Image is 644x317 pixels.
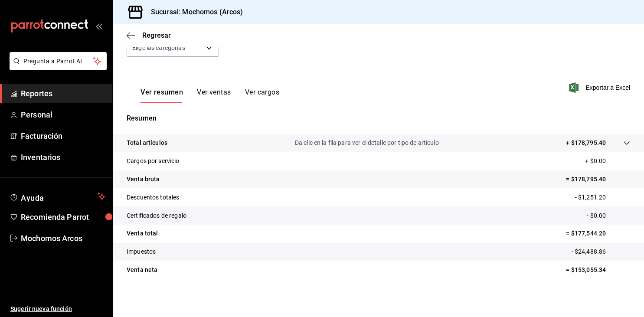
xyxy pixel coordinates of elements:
[6,63,107,72] a: Pregunta a Parrot AI
[245,88,280,103] button: Ver cargos
[566,229,630,238] p: = $177,544.20
[575,193,630,202] p: - $1,251.20
[21,109,105,121] span: Personal
[566,175,630,184] p: = $178,795.40
[127,138,167,147] p: Total artículos
[571,247,630,256] p: - $24,488.86
[21,232,105,244] span: Mochomos Arcos
[10,304,105,314] span: Sugerir nueva función
[95,23,102,29] button: open_drawer_menu
[10,52,107,70] button: Pregunta a Parrot AI
[127,193,179,202] p: Descuentos totales
[127,247,156,256] p: Impuestos
[21,191,94,202] span: Ayuda
[587,211,630,220] p: - $0.00
[23,57,93,66] span: Pregunta a Parrot AI
[21,130,105,142] span: Facturación
[21,211,105,223] span: Recomienda Parrot
[141,88,279,103] div: navigation tabs
[21,88,105,99] span: Reportes
[127,211,186,220] p: Certificados de regalo
[127,157,180,166] p: Cargos por servicio
[144,7,243,17] h3: Sucursal: Mochomos (Arcos)
[142,31,171,39] span: Regresar
[295,138,439,147] p: Da clic en la fila para ver el detalle por tipo de artículo
[127,265,157,275] p: Venta neta
[197,88,231,103] button: Ver ventas
[141,88,183,103] button: Ver resumen
[127,229,158,238] p: Venta total
[566,138,606,147] p: + $178,795.40
[127,175,160,184] p: Venta bruta
[585,157,630,166] p: + $0.00
[127,113,630,124] p: Resumen
[21,151,105,163] span: Inventarios
[566,265,630,275] p: = $153,055.34
[571,82,630,93] button: Exportar a Excel
[132,43,185,52] span: Elige las categorías
[127,31,171,39] button: Regresar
